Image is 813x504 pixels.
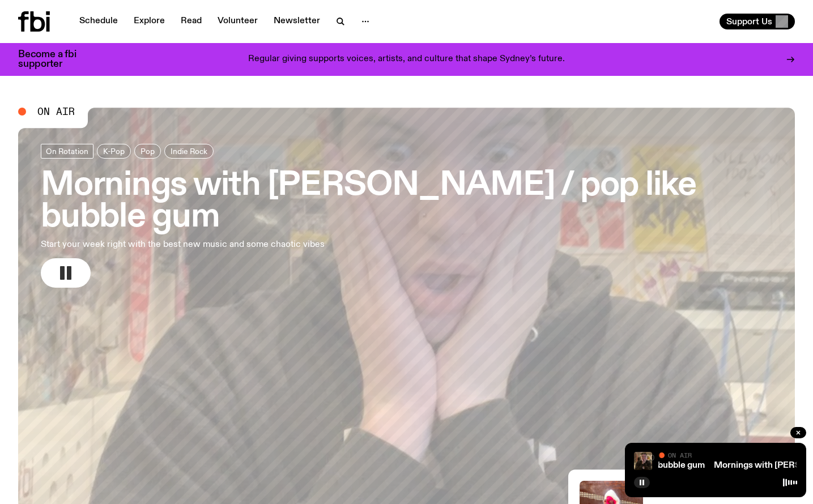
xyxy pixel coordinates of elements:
[73,14,125,29] a: Schedule
[267,14,327,29] a: Newsletter
[41,144,772,288] a: Mornings with [PERSON_NAME] / pop like bubble gumStart your week right with the best new music an...
[41,238,331,251] p: Start your week right with the best new music and some chaotic vibes
[134,144,161,159] a: Pop
[171,147,207,155] span: Indie Rock
[37,106,75,117] span: On Air
[211,14,265,29] a: Volunteer
[482,461,705,470] a: Mornings with [PERSON_NAME] / pop like bubble gum
[46,147,88,155] span: On Rotation
[127,14,172,29] a: Explore
[103,147,125,155] span: K-Pop
[18,50,91,69] h3: Become a fbi supporter
[668,451,692,459] span: On Air
[41,144,93,159] a: On Rotation
[164,144,214,159] a: Indie Rock
[41,170,772,233] h3: Mornings with [PERSON_NAME] / pop like bubble gum
[97,144,131,159] a: K-Pop
[248,54,565,65] p: Regular giving supports voices, artists, and culture that shape Sydney’s future.
[141,147,155,155] span: Pop
[174,14,208,29] a: Read
[720,14,795,29] button: Support Us
[726,16,772,27] span: Support Us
